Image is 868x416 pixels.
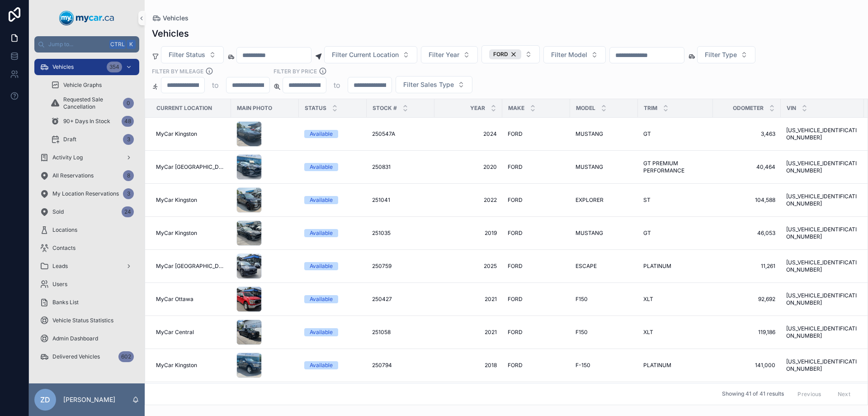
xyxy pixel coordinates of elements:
span: [US_VEHICLE_IDENTIFICATION_NUMBER] [786,127,859,141]
span: FORD [508,130,523,138]
span: Current Location [156,105,212,112]
h1: Vehicles [152,27,189,40]
span: Ctrl [109,40,126,49]
span: XLT [643,329,653,336]
span: VIN [787,105,796,112]
span: ESCAPE [576,263,597,270]
a: GT [643,230,708,237]
span: ZD [40,394,50,405]
span: 2021 [440,296,497,303]
span: Stock # [373,105,397,112]
span: FORD [508,362,523,369]
a: GT PREMIUM PERFORMANCE [643,160,708,174]
span: 40,464 [718,163,775,171]
span: 2018 [440,362,497,369]
span: F150 [576,296,588,303]
span: Activity Log [52,154,83,161]
a: [US_VEHICLE_IDENTIFICATION_NUMBER] [786,292,859,306]
span: MyCar Central [156,329,194,336]
a: Locations [34,222,139,238]
a: 2020 [440,163,497,171]
a: 119,186 [718,329,775,336]
span: Filter Year [429,50,459,59]
span: Requested Sale Cancellation [63,96,119,110]
div: 8 [123,170,134,181]
span: [US_VEHICLE_IDENTIFICATION_NUMBER] [786,325,859,339]
div: scrollable content [29,53,145,377]
a: FORD [508,196,565,204]
a: Available [304,262,361,270]
a: FORD [508,329,565,336]
div: Available [310,328,333,336]
span: Delivered Vehicles [52,353,100,360]
a: 250831 [372,163,429,171]
span: Vehicles [163,14,189,23]
button: Select Button [543,46,606,63]
span: MyCar Kingston [156,230,197,237]
a: MUSTANG [576,130,632,138]
span: Sold [52,208,64,215]
button: Unselect 5 [489,49,521,59]
span: F150 [576,329,588,336]
div: Available [310,262,333,270]
div: Available [310,361,333,369]
a: EXPLORER [576,196,632,204]
a: Requested Sale Cancellation0 [45,95,139,111]
p: to [334,80,340,91]
span: [US_VEHICLE_IDENTIFICATION_NUMBER] [786,358,859,373]
span: ST [643,196,651,204]
span: 250427 [372,296,392,303]
a: 2019 [440,230,497,237]
span: Main Photo [237,105,272,112]
span: MyCar [GEOGRAPHIC_DATA] [156,163,226,171]
button: Select Button [421,46,478,63]
span: Status [305,105,326,112]
a: 90+ Days In Stock48 [45,113,139,129]
a: Draft3 [45,131,139,148]
a: 92,692 [718,296,775,303]
a: 141,000 [718,362,775,369]
span: 251041 [372,196,390,204]
a: Available [304,295,361,303]
span: MyCar Kingston [156,130,197,138]
a: 2025 [440,263,497,270]
span: MyCar [GEOGRAPHIC_DATA] [156,263,226,270]
span: [US_VEHICLE_IDENTIFICATION_NUMBER] [786,226,859,240]
a: F150 [576,296,632,303]
span: All Reservations [52,172,94,179]
a: All Reservations8 [34,167,139,184]
a: GT [643,130,708,138]
button: Select Button [161,46,224,63]
a: 3,463 [718,130,775,138]
div: Available [310,229,333,237]
span: FORD [508,163,523,171]
a: FORD [508,296,565,303]
span: MUSTANG [576,130,603,138]
span: FORD [508,196,523,204]
a: Banks List [34,294,139,311]
img: App logo [59,11,114,25]
span: Year [470,105,485,112]
a: MyCar Kingston [156,130,226,138]
span: 46,053 [718,230,775,237]
span: Trim [644,105,657,112]
span: 250547A [372,130,395,138]
a: 2024 [440,130,497,138]
a: Users [34,276,139,292]
span: [US_VEHICLE_IDENTIFICATION_NUMBER] [786,259,859,273]
span: Odometer [733,105,764,112]
a: 2022 [440,196,497,204]
div: 0 [123,98,134,109]
a: 104,588 [718,196,775,204]
div: 602 [118,351,134,362]
a: Available [304,361,361,369]
a: FORD [508,163,565,171]
a: Delivered Vehicles602 [34,349,139,365]
span: Filter Sales Type [403,80,454,89]
span: Jump to... [48,41,106,48]
span: Draft [63,136,76,143]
